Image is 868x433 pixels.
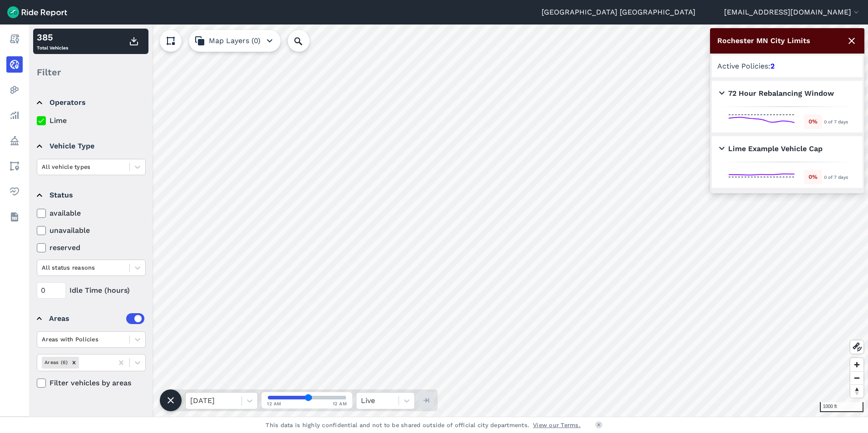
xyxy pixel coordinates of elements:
img: Ride Report [7,6,67,18]
strong: 2 [770,62,774,70]
span: 12 AM [333,400,347,407]
button: [EMAIL_ADDRESS][DOMAIN_NAME] [724,7,861,18]
button: Zoom out [850,371,863,384]
h1: Rochester MN City Limits [717,35,810,46]
h2: Lime Example Vehicle Cap [719,143,823,154]
input: Search Location or Vehicles [288,30,324,52]
div: 0 % [804,170,822,184]
canvas: Map [29,25,868,417]
a: Heatmaps [6,82,23,98]
div: Filter [33,58,148,86]
a: View our Terms. [533,421,581,429]
label: unavailable [37,225,146,236]
summary: Areas [37,306,144,331]
label: Filter vehicles by areas [37,378,146,389]
div: 1000 ft [820,402,863,412]
a: Datasets [6,209,23,225]
a: Report [6,31,23,47]
div: 0 of 7 days [824,118,848,126]
summary: Status [37,182,144,208]
label: available [37,208,146,219]
a: Health [6,183,23,200]
div: Total Vehicles [37,30,68,52]
summary: Operators [37,90,144,115]
span: 12 AM [267,400,281,407]
button: Zoom in [850,358,863,371]
div: Idle Time (hours) [37,282,146,299]
label: reserved [37,242,146,253]
div: Areas (6) [42,357,69,368]
button: Map Layers (0) [189,30,281,52]
div: 385 [37,30,68,44]
label: Lime [37,115,146,126]
a: Analyze [6,107,23,123]
div: 0 % [804,114,822,128]
summary: Vehicle Type [37,133,144,159]
button: Reset bearing to north [850,384,863,398]
h2: Active Policies: [717,61,857,72]
div: Remove Areas (6) [69,357,79,368]
div: 0 of 7 days [824,173,848,181]
a: Realtime [6,56,23,73]
a: [GEOGRAPHIC_DATA] [GEOGRAPHIC_DATA] [542,7,695,18]
a: Policy [6,133,23,149]
h2: 72 Hour Rebalancing Window [719,88,834,99]
a: Areas [6,158,23,174]
div: Areas [49,313,144,324]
